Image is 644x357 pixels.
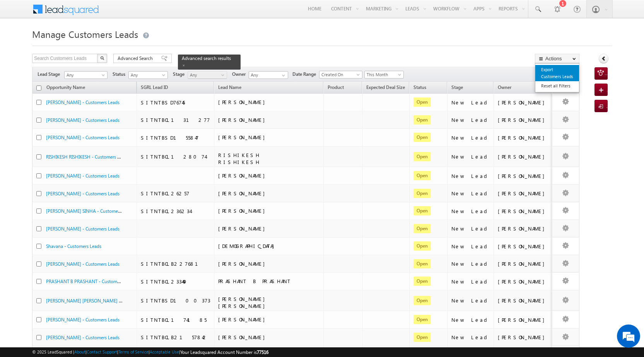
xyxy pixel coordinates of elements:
a: Created On [319,71,362,79]
span: SGRL Lead ID [141,84,168,90]
span: Open [413,224,431,233]
span: Open [413,315,431,324]
span: Open [413,171,431,180]
img: Search [100,56,104,60]
div: New Lead [451,334,490,341]
span: Open [413,333,431,342]
span: Advanced Search [118,55,155,62]
div: New Lead [451,153,490,160]
span: [PERSON_NAME] [218,260,269,267]
span: [PERSON_NAME] [218,99,269,105]
div: [PERSON_NAME] [498,173,548,179]
div: New Lead [451,260,490,267]
div: [PERSON_NAME] [498,99,548,106]
span: Open [413,115,431,125]
div: New Lead [451,173,490,179]
div: SITNTBCLB2157842 [141,334,210,341]
div: [PERSON_NAME] [498,208,548,215]
div: [PERSON_NAME] [498,316,548,323]
a: PRASHANT B PRASHANT - Customers Leads [46,278,136,284]
em: Start Chat [105,238,140,249]
a: [PERSON_NAME] - Customers Leads [46,99,120,105]
div: [PERSON_NAME] [498,243,548,250]
a: Any [188,71,227,79]
a: [PERSON_NAME] SINHA - Customers Leads [46,207,134,214]
span: © 2025 LeadSquared | | | | | [32,348,268,356]
div: [PERSON_NAME] [498,190,548,197]
a: Stage [448,83,467,93]
span: [PERSON_NAME] [218,225,269,232]
span: Any [65,72,105,79]
span: Product [328,84,344,90]
div: New Lead [451,116,490,123]
div: SITNTBCLB227681 [141,260,210,267]
span: [DEMOGRAPHIC_DATA] [218,243,278,249]
div: New Lead [451,278,490,285]
a: Any [128,71,168,79]
textarea: Type your message and hit 'Enter' [10,72,141,232]
a: This Month [364,71,404,79]
span: This Month [365,71,401,78]
span: Lead Name [214,83,245,93]
span: RISHIKESH RISHIKESH [218,152,260,165]
span: Any [129,72,166,79]
span: 77516 [257,349,268,355]
div: SITNTBSD76745 [141,99,210,106]
span: Open [413,259,431,268]
div: [PERSON_NAME] [498,116,548,123]
img: d_60004797649_company_0_60004797649 [13,41,32,51]
div: SITNTBCL128074 [141,153,210,160]
span: Owner [498,84,511,90]
a: Acceptable Use [150,349,179,354]
span: Open [413,206,431,215]
a: [PERSON_NAME] - Customers Leads [46,335,120,340]
div: SITNTBCL236234 [141,208,210,215]
div: New Lead [451,208,490,215]
span: [PERSON_NAME] [PERSON_NAME] [218,296,269,309]
div: [PERSON_NAME] [498,225,548,232]
input: Check all records [36,85,41,91]
span: Open [413,97,431,107]
span: Your Leadsquared Account Number is [180,349,268,355]
div: SITNTBSD100373 [141,297,210,304]
a: Show All Items [278,72,287,79]
div: SITNTBCL131277 [141,116,210,123]
a: [PERSON_NAME] - Customers Leads [46,226,120,232]
div: New Lead [451,99,490,106]
div: New Lead [451,316,490,323]
a: [PERSON_NAME] [PERSON_NAME] - Customers Leads [46,297,156,304]
div: [PERSON_NAME] [498,134,548,141]
div: New Lead [451,134,490,141]
button: Actions [535,54,579,63]
span: [PERSON_NAME] [218,190,269,196]
a: [PERSON_NAME] - Customers Leads [46,191,120,196]
div: Minimize live chat window [127,4,145,22]
div: SITNTBSD155847 [141,134,210,141]
span: [PERSON_NAME] [218,172,269,179]
a: [PERSON_NAME] - Customers Leads [46,317,120,323]
span: Open [413,241,431,251]
div: New Lead [451,243,490,250]
div: SITNTBCL174185 [141,316,210,323]
span: [PERSON_NAME] [218,116,269,123]
a: Reset all Filters [535,81,579,91]
div: [PERSON_NAME] [498,297,548,304]
div: [PERSON_NAME] [498,153,548,160]
a: About [74,349,85,354]
span: Status [113,71,128,78]
span: Any [188,72,225,79]
span: PRASHANT B PRASHANT [218,278,291,284]
div: [PERSON_NAME] [498,334,548,341]
a: [PERSON_NAME] - Customers Leads [46,173,120,179]
div: [PERSON_NAME] [498,278,548,285]
input: Type to Search [249,71,288,79]
a: [PERSON_NAME] - Customers Leads [46,135,120,140]
span: Lead Stage [38,71,63,78]
span: [PERSON_NAME] [218,207,269,214]
span: Open [413,133,431,142]
span: [PERSON_NAME] [218,134,269,140]
div: New Lead [451,225,490,232]
span: Advanced search results [182,55,231,61]
a: SGRL Lead ID [137,83,172,93]
span: Opportunity Name [46,84,85,90]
